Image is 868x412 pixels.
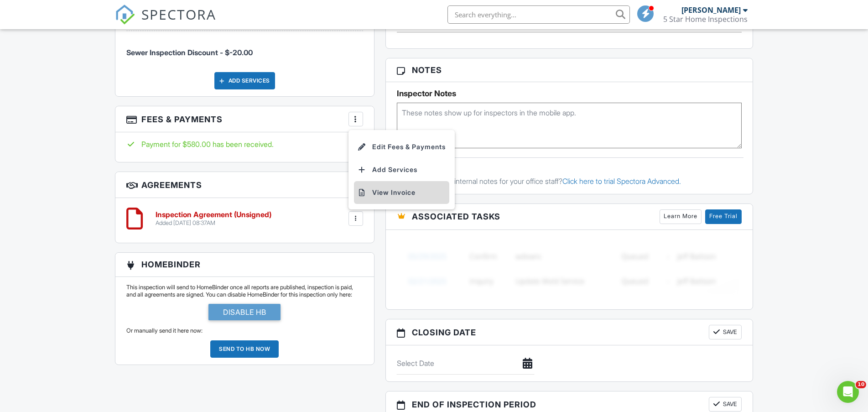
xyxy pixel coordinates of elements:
img: The Best Home Inspection Software - Spectora [115,5,135,25]
span: SPECTORA [141,5,216,24]
div: Disable HB [208,304,281,320]
span: End of Inspection Period [412,398,536,411]
a: Inspection Agreement (Unsigned) Added [DATE] 08:37AM [156,211,271,227]
span: Closing date [412,326,476,339]
h6: Inspection Agreement (Unsigned) [156,211,271,219]
a: Disable HB [208,304,281,327]
div: Office Notes [393,167,746,176]
a: Free Trial [705,209,742,224]
input: Select Date [397,352,534,375]
p: Want timestamped internal notes for your office staff? [393,176,746,186]
h5: Inspector Notes [397,89,742,98]
button: Save [709,325,742,339]
p: Or manually send it here now: [126,327,363,334]
input: Search everything... [447,5,630,24]
span: 10 [856,381,866,388]
a: SPECTORA [115,12,216,31]
div: [PERSON_NAME] [681,5,741,15]
h3: HomeBinder [115,253,374,276]
a: Click here to trial Spectora Advanced. [562,177,681,186]
p: This inspection will send to HomeBinder once all reports are published, inspection is paid, and a... [126,284,363,298]
a: Learn More [660,209,702,224]
h3: Agreements [115,172,374,198]
h3: Fees & Payments [115,106,374,132]
h3: Notes [386,58,753,82]
div: Added [DATE] 08:37AM [156,219,271,227]
img: blurred-tasks-251b60f19c3f713f9215ee2a18cbf2105fc2d72fcd585247cf5e9ec0c957c1dd.png [397,237,742,301]
li: Service: Sewer Inspection Discount [126,31,363,65]
div: Send to HB now [210,340,279,358]
div: 5 Star Home Inspections [663,15,748,24]
div: Payment for $580.00 has been received. [126,139,363,149]
iframe: Intercom live chat [837,381,859,403]
span: Associated Tasks [412,210,500,223]
div: Add Services [214,72,275,89]
button: Save [709,397,742,412]
span: Sewer Inspection Discount - $-20.00 [126,48,253,57]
